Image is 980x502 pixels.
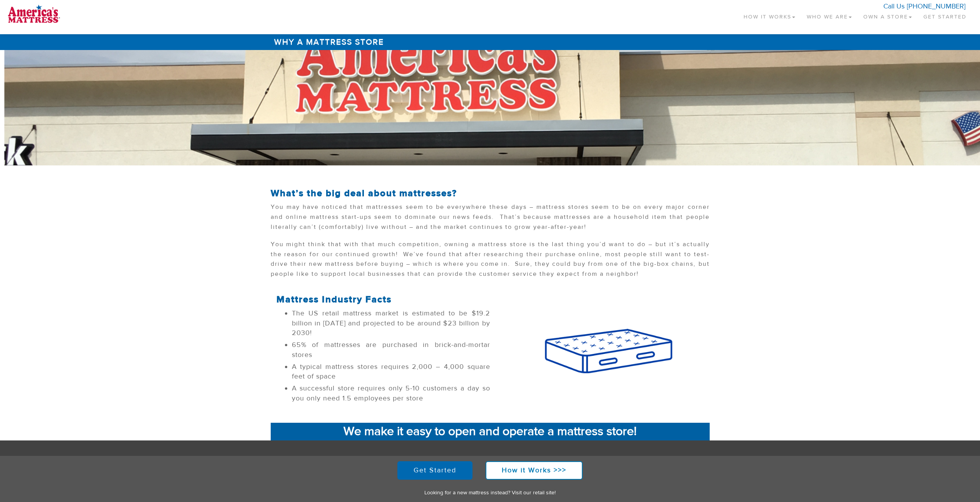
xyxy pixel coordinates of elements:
[292,362,490,382] li: A typical mattress stores requires 2,000 – 4,000 square feet of space
[738,4,801,27] a: How It Works
[276,295,490,305] h2: Mattress Industry Facts
[883,2,905,11] span: Call Us
[271,202,710,236] p: You may have noticed that mattresses seem to be everywhere these days – mattress stores seem to b...
[502,466,566,475] strong: How it Works >>>
[271,34,710,50] h1: Why a Mattress Store
[907,2,965,11] a: [PHONE_NUMBER]
[424,489,556,496] a: Looking for a new mattress instead? Visit our retail site!
[858,4,918,27] a: Own a Store
[292,340,490,360] li: 65% of mattresses are purchased in brick-and-mortar stores
[271,240,710,283] p: You might think that with that much competition, owning a mattress store is the last thing you’d ...
[292,309,490,338] li: The US retail mattress market is estimated to be $19.2 billion in [DATE] and projected to be arou...
[918,4,972,27] a: Get Started
[271,188,710,198] h2: What’s the big deal about mattresses?
[8,4,60,23] img: logo
[397,461,472,480] a: Get Started
[292,384,490,403] li: A successful store requires only 5-10 customers a day so you only need 1.5 employees per store
[486,461,583,480] a: How it Works >>>
[801,4,858,27] a: Who We Are
[343,424,637,439] strong: We make it easy to open and operate a mattress store!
